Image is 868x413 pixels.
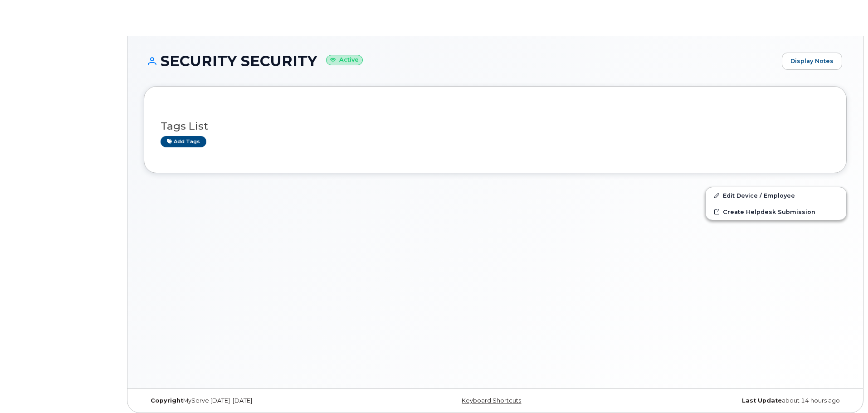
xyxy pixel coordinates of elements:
[144,397,378,404] div: MyServe [DATE]–[DATE]
[742,397,782,404] strong: Last Update
[462,397,521,404] a: Keyboard Shortcuts
[151,397,183,404] strong: Copyright
[161,121,830,132] h3: Tags List
[326,55,363,65] small: Active
[161,136,206,147] a: Add tags
[612,397,847,404] div: about 14 hours ago
[144,53,777,69] h1: SECURITY SECURITY
[706,204,846,220] a: Create Helpdesk Submission
[782,53,842,70] a: Display Notes
[706,187,846,204] a: Edit Device / Employee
